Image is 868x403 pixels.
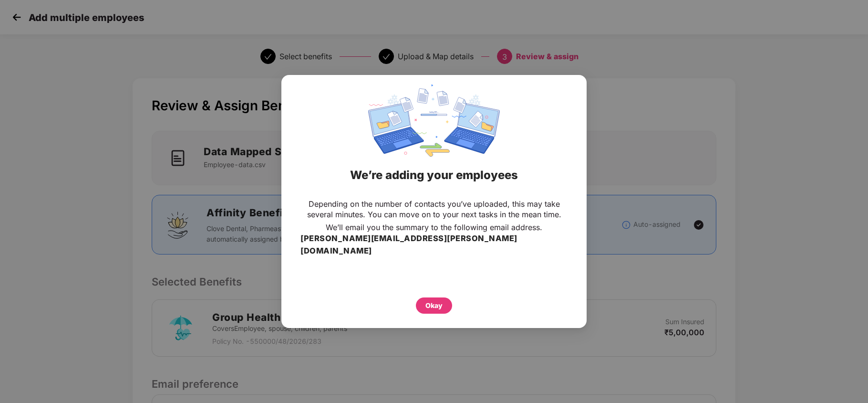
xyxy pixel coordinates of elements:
img: svg+xml;base64,PHN2ZyBpZD0iRGF0YV9zeW5jaW5nIiB4bWxucz0iaHR0cDovL3d3dy53My5vcmcvMjAwMC9zdmciIHdpZH... [368,85,500,157]
h3: [PERSON_NAME][EMAIL_ADDRESS][PERSON_NAME][DOMAIN_NAME] [300,233,568,257]
div: We’re adding your employees [293,157,575,194]
p: Depending on the number of contacts you’ve uploaded, this may take several minutes. You can move ... [300,199,568,220]
p: We’ll email you the summary to the following email address. [326,222,542,233]
div: Okay [425,300,443,311]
